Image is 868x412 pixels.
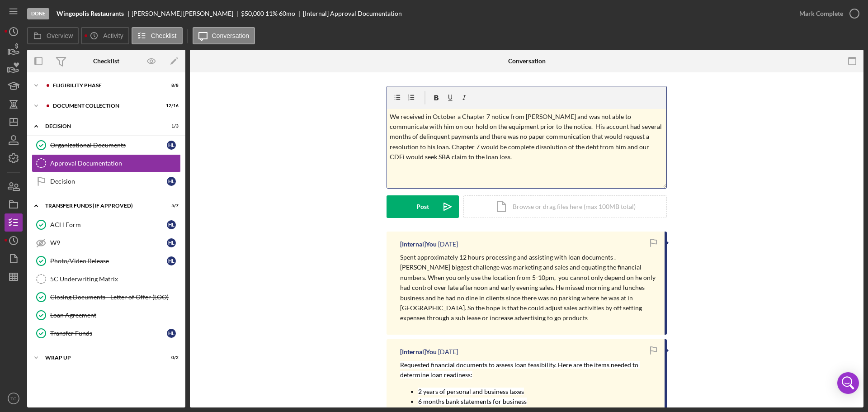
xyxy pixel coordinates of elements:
[390,112,664,162] p: We received in October a Chapter 7 notice from [PERSON_NAME] and was not able to communicate with...
[32,172,181,190] a: DecisionHL
[162,203,179,208] div: 5 / 7
[167,141,176,150] div: H L
[50,178,167,185] div: Decision
[790,5,863,23] button: Mark Complete
[400,361,640,379] mark: Requested financial documents to assess loan feasibility. Here are the items needed to determine ...
[400,348,437,355] div: [Internal] You
[47,32,73,39] label: Overview
[5,389,23,407] button: TG
[167,220,176,229] div: H L
[837,372,859,394] div: Open Intercom Messenger
[50,257,167,265] div: Photo/Video Release
[50,239,167,246] div: W9
[32,234,181,252] a: W9HL
[167,329,176,338] div: H L
[162,123,179,129] div: 1 / 3
[10,396,16,401] text: TG
[438,348,458,355] time: 2025-10-08 23:19
[45,123,156,129] div: Decision
[103,32,123,39] label: Activity
[799,5,843,23] div: Mark Complete
[418,388,524,395] mark: 2 years of personal and business taxes
[162,83,179,88] div: 8 / 8
[303,10,402,17] div: [Internal] Approval Documentation
[32,324,181,342] a: Transfer FundsHL
[50,275,180,283] div: 5C Underwriting Matrix
[32,216,181,234] a: ACH FormHL
[32,252,181,270] a: Photo/Video ReleaseHL
[45,355,156,360] div: Wrap Up
[93,57,119,65] div: Checklist
[279,10,295,17] div: 60 mo
[438,241,458,248] time: 2025-10-08 23:24
[53,83,156,88] div: Eligibility Phase
[418,398,527,405] mark: 6 months bank statements for business
[167,238,176,247] div: H L
[162,355,179,360] div: 0 / 2
[32,270,181,288] a: 5C Underwriting Matrix
[508,57,546,65] div: Conversation
[32,154,181,172] a: Approval Documentation
[50,330,167,337] div: Transfer Funds
[167,256,176,265] div: H L
[27,27,79,44] button: Overview
[50,221,167,228] div: ACH Form
[162,103,179,109] div: 12 / 16
[132,27,183,44] button: Checklist
[416,195,429,218] div: Post
[265,10,278,17] div: 11 %
[50,294,180,301] div: Closing Documents - Letter of Offer (LOO)
[32,306,181,324] a: Loan Agreement
[212,32,250,39] label: Conversation
[32,136,181,154] a: Organizational DocumentsHL
[132,10,241,17] div: [PERSON_NAME] [PERSON_NAME]
[241,10,264,17] div: $50,000
[387,195,459,218] button: Post
[53,103,156,109] div: Document Collection
[50,142,167,149] div: Organizational Documents
[50,312,180,319] div: Loan Agreement
[400,252,656,323] p: Spent approximately 12 hours processing and assisting with loan documents . [PERSON_NAME] biggest...
[57,10,124,17] b: Wingopolis Restaurants
[193,27,255,44] button: Conversation
[45,203,156,208] div: Transfer Funds (If Approved)
[81,27,129,44] button: Activity
[50,160,180,167] div: Approval Documentation
[400,241,437,248] div: [Internal] You
[151,32,177,39] label: Checklist
[27,8,49,19] div: Done
[167,177,176,186] div: H L
[32,288,181,306] a: Closing Documents - Letter of Offer (LOO)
